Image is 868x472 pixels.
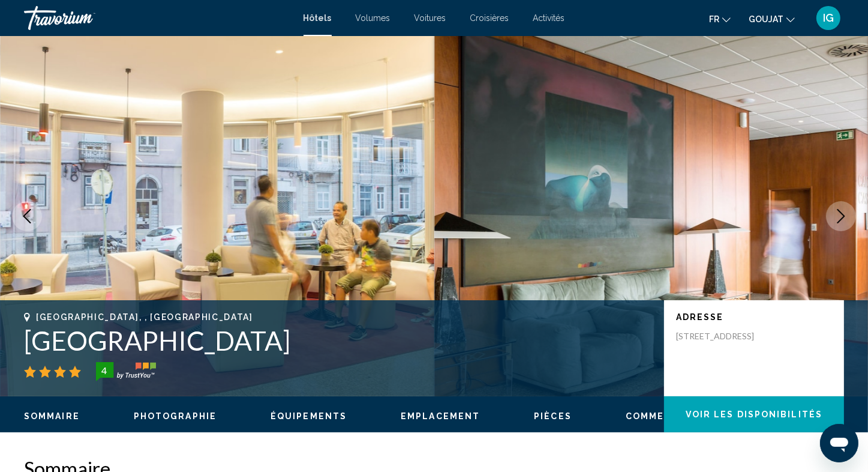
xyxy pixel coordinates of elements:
p: [STREET_ADDRESS] [676,331,772,342]
span: Fr [709,14,719,24]
span: GOUJAT [749,14,783,24]
button: Photographie [134,411,217,422]
button: Image suivante [826,201,856,231]
span: Pièces [534,411,572,421]
span: Sommaire [24,411,80,421]
button: Commentaires [626,411,710,422]
span: [GEOGRAPHIC_DATA], , [GEOGRAPHIC_DATA] [36,312,253,322]
button: Changer la langue [709,10,731,28]
span: Emplacement [401,411,480,421]
button: Pièces [534,411,572,422]
span: Voir les disponibilités [686,410,822,420]
iframe: Bouton de lancement de la fenêtre de messagerie [820,424,858,462]
button: Équipements [271,411,347,422]
img: trustyou-badge-hor.svg [96,362,156,381]
a: Volumes [356,13,391,23]
button: Emplacement [401,411,480,422]
span: Photographie [134,411,217,421]
a: Travorium [24,6,292,30]
button: Changer de devise [749,10,795,28]
span: Commentaires [626,411,710,421]
button: Image précédente [12,201,42,231]
p: Adresse [676,312,832,322]
h1: [GEOGRAPHIC_DATA] [24,325,652,356]
button: Voir les disponibilités [664,396,844,432]
button: Menu utilisateur [813,5,844,31]
a: Voitures [415,13,446,23]
a: Activités [533,13,565,23]
a: Croisières [470,13,509,23]
a: Hôtels [304,13,332,23]
span: IG [823,12,834,24]
div: 4 [92,363,116,378]
span: Équipements [271,411,347,421]
button: Sommaire [24,411,80,422]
